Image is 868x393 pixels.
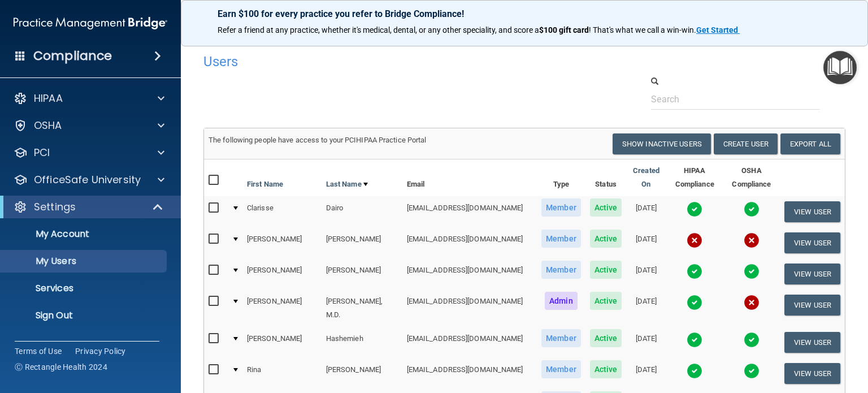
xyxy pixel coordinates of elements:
[402,227,537,258] td: [EMAIL_ADDRESS][DOMAIN_NAME]
[666,159,723,196] th: HIPAA Compliance
[322,358,402,389] td: [PERSON_NAME]
[33,48,112,64] h4: Compliance
[590,198,622,217] span: Active
[589,25,696,34] span: ! That's what we call a win-win.
[631,164,661,191] a: Created On
[613,133,711,154] button: Show Inactive Users
[696,25,740,34] a: Get Started
[203,54,571,69] h4: Users
[541,261,581,279] span: Member
[687,295,702,310] img: tick.e7d51cea.svg
[242,327,322,358] td: [PERSON_NAME]
[14,146,164,159] a: PCI
[626,358,666,389] td: [DATE]
[541,360,581,378] span: Member
[322,227,402,258] td: [PERSON_NAME]
[780,133,840,154] a: Export All
[242,227,322,258] td: [PERSON_NAME]
[322,290,402,327] td: [PERSON_NAME], M.D.
[784,264,840,284] button: View User
[541,329,581,347] span: Member
[14,200,164,214] a: Settings
[744,332,759,348] img: tick.e7d51cea.svg
[34,200,76,214] p: Settings
[590,360,622,378] span: Active
[15,346,62,357] a: Terms of Use
[537,159,585,196] th: Type
[242,358,322,389] td: Rina
[744,295,759,310] img: cross.ca9f0e7f.svg
[687,264,702,279] img: tick.e7d51cea.svg
[784,363,840,384] button: View User
[247,178,283,191] a: First Name
[744,232,759,248] img: cross.ca9f0e7f.svg
[34,146,50,159] p: PCI
[541,230,581,248] span: Member
[687,332,702,348] img: tick.e7d51cea.svg
[322,327,402,358] td: Hashemieh
[651,89,820,110] input: Search
[744,201,759,217] img: tick.e7d51cea.svg
[590,292,622,310] span: Active
[744,264,759,279] img: tick.e7d51cea.svg
[322,196,402,227] td: Dairo
[14,119,164,132] a: OSHA
[585,159,627,196] th: Status
[402,358,537,389] td: [EMAIL_ADDRESS][DOMAIN_NAME]
[541,198,581,217] span: Member
[402,196,537,227] td: [EMAIL_ADDRESS][DOMAIN_NAME]
[14,92,164,105] a: HIPAA
[626,227,666,258] td: [DATE]
[14,173,164,187] a: OfficeSafe University
[626,290,666,327] td: [DATE]
[209,136,427,144] span: The following people have access to your PCIHIPAA Practice Portal
[402,258,537,290] td: [EMAIL_ADDRESS][DOMAIN_NAME]
[626,258,666,290] td: [DATE]
[723,159,780,196] th: OSHA Compliance
[7,256,162,267] p: My Users
[326,178,368,191] a: Last Name
[322,258,402,290] td: [PERSON_NAME]
[626,196,666,227] td: [DATE]
[784,232,840,253] button: View User
[242,258,322,290] td: [PERSON_NAME]
[590,230,622,248] span: Active
[75,346,126,357] a: Privacy Policy
[687,232,702,248] img: cross.ca9f0e7f.svg
[218,8,831,19] p: Earn $100 for every practice you refer to Bridge Compliance!
[402,290,537,327] td: [EMAIL_ADDRESS][DOMAIN_NAME]
[402,159,537,196] th: Email
[784,201,840,222] button: View User
[34,173,141,187] p: OfficeSafe University
[218,25,539,34] span: Refer a friend at any practice, whether it's medical, dental, or any other speciality, and score a
[242,290,322,327] td: [PERSON_NAME]
[687,201,702,217] img: tick.e7d51cea.svg
[242,196,322,227] td: Clarisse
[7,310,162,321] p: Sign Out
[590,329,622,347] span: Active
[744,363,759,379] img: tick.e7d51cea.svg
[15,361,107,373] span: Ⓒ Rectangle Health 2024
[687,363,702,379] img: tick.e7d51cea.svg
[14,12,167,34] img: PMB logo
[823,51,857,84] button: Open Resource Center
[714,133,778,154] button: Create User
[545,292,578,310] span: Admin
[402,327,537,358] td: [EMAIL_ADDRESS][DOMAIN_NAME]
[696,25,738,34] strong: Get Started
[34,119,62,132] p: OSHA
[7,283,162,294] p: Services
[784,295,840,316] button: View User
[34,92,63,105] p: HIPAA
[590,261,622,279] span: Active
[539,25,589,34] strong: $100 gift card
[784,332,840,353] button: View User
[7,228,162,240] p: My Account
[626,327,666,358] td: [DATE]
